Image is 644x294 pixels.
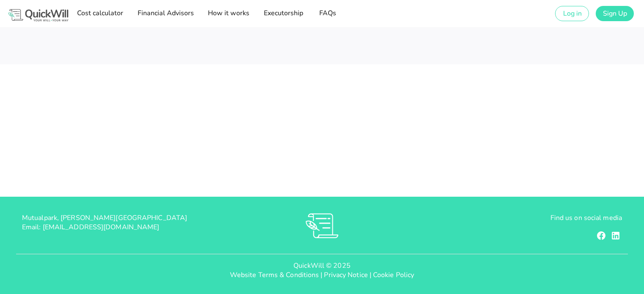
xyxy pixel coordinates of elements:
[260,5,305,22] a: Executorship
[22,213,187,223] span: Mutualpark, [PERSON_NAME][GEOGRAPHIC_DATA]
[324,270,368,280] a: Privacy Notice
[373,270,414,280] a: Cookie Policy
[7,261,637,270] p: QuickWill © 2025
[603,9,627,18] span: Sign Up
[422,213,622,223] p: Find us on social media
[22,223,160,232] span: Email: [EMAIL_ADDRESS][DOMAIN_NAME]
[134,5,196,22] a: Financial Advisors
[596,6,634,21] a: Sign Up
[263,8,303,18] span: Executorship
[7,8,70,22] img: Logo
[370,270,371,280] span: |
[306,213,338,238] img: RVs0sauIwKhMoGR03FLGkjXSOVwkZRnQsltkF0QxpTsornXsmh1o7vbL94pqF3d8sZvAAAAAElFTkSuQmCC
[230,270,319,280] a: Website Terms & Conditions
[207,8,249,18] span: How it works
[205,5,252,22] a: How it works
[555,6,589,21] a: Log in
[562,9,581,18] span: Log in
[77,8,123,18] span: Cost calculator
[137,8,193,18] span: Financial Advisors
[317,8,339,18] span: FAQs
[321,270,322,280] span: |
[74,5,126,22] a: Cost calculator
[314,5,341,22] a: FAQs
